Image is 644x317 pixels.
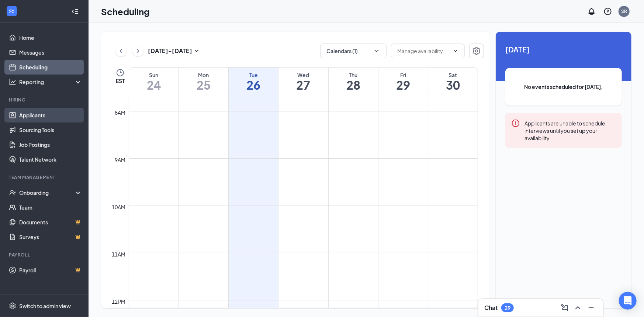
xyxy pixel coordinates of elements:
[114,156,127,164] div: 9am
[619,292,637,310] div: Open Intercom Messenger
[505,305,510,311] div: 29
[134,46,142,55] svg: ChevronRight
[8,7,15,15] svg: WorkstreamLogo
[428,71,478,79] div: Sat
[428,79,478,91] h1: 30
[115,45,127,56] button: ChevronLeft
[9,189,16,196] svg: UserCheck
[378,71,428,79] div: Fri
[19,30,82,45] a: Home
[520,83,607,91] span: No events scheduled for [DATE].
[329,68,378,95] a: August 28, 2025
[278,71,328,79] div: Wed
[116,68,125,77] svg: Clock
[278,79,328,91] h1: 27
[19,123,82,137] a: Sourcing Tools
[19,45,82,60] a: Messages
[116,77,125,85] span: EST
[229,71,278,79] div: Tue
[378,68,428,95] a: August 29, 2025
[574,303,582,312] svg: ChevronUp
[19,230,82,244] a: SurveysCrown
[19,60,82,75] a: Scheduling
[19,215,82,230] a: DocumentsCrown
[511,119,520,128] svg: Error
[129,71,179,79] div: Sun
[129,68,179,95] a: August 24, 2025
[19,78,83,86] div: Reporting
[9,302,16,310] svg: Settings
[428,68,478,95] a: August 30, 2025
[229,79,278,91] h1: 26
[19,108,82,123] a: Applicants
[9,97,81,103] div: Hiring
[117,46,125,55] svg: ChevronLeft
[129,79,179,91] h1: 24
[559,302,571,314] button: ComposeMessage
[329,71,378,79] div: Thu
[505,44,622,55] span: [DATE]
[9,78,16,86] svg: Analysis
[179,71,228,79] div: Mon
[560,303,569,312] svg: ComposeMessage
[621,8,627,14] div: SR
[111,297,127,306] div: 12pm
[397,47,450,55] input: Manage availability
[278,68,328,95] a: August 27, 2025
[484,304,498,312] h3: Chat
[19,302,71,310] div: Switch to admin view
[111,250,127,258] div: 11am
[19,152,82,167] a: Talent Network
[111,203,127,211] div: 10am
[229,68,278,95] a: August 26, 2025
[19,200,82,215] a: Team
[101,5,150,18] h1: Scheduling
[320,44,387,58] button: Calendars (1)ChevronDown
[71,8,79,15] svg: Collapse
[469,44,484,58] button: Settings
[9,252,81,258] div: Payroll
[472,46,481,55] svg: Settings
[192,46,201,55] svg: SmallChevronDown
[179,68,228,95] a: August 25, 2025
[524,119,616,142] div: Applicants are unable to schedule interviews until you set up your availability.
[132,45,143,56] button: ChevronRight
[9,174,81,180] div: Team Management
[603,7,612,16] svg: QuestionInfo
[19,137,82,152] a: Job Postings
[114,108,127,117] div: 8am
[19,189,76,196] div: Onboarding
[373,47,380,55] svg: ChevronDown
[585,302,597,314] button: Minimize
[453,48,458,54] svg: ChevronDown
[329,79,378,91] h1: 28
[179,79,228,91] h1: 25
[572,302,584,314] button: ChevronUp
[19,263,82,278] a: PayrollCrown
[587,303,596,312] svg: Minimize
[587,7,596,16] svg: Notifications
[148,47,192,55] h3: [DATE] - [DATE]
[378,79,428,91] h1: 29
